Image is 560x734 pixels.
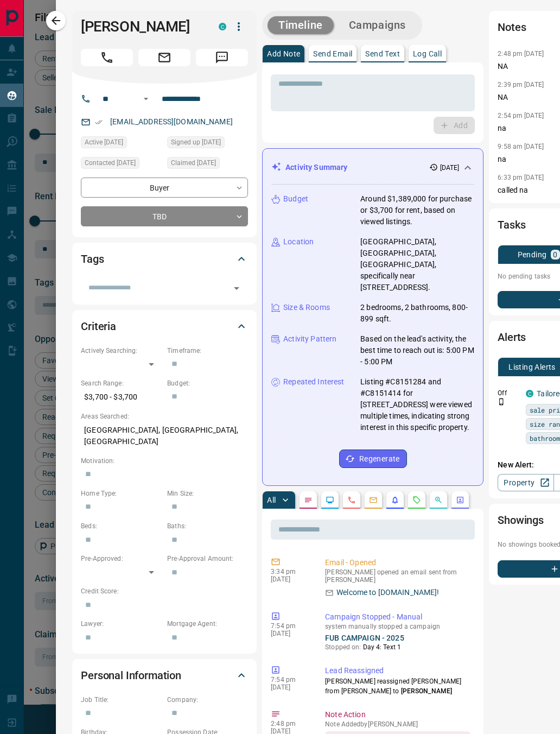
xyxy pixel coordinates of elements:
[498,50,544,58] p: 2:48 pm [DATE]
[498,112,544,119] p: 2:54 pm [DATE]
[81,456,248,466] p: Motivation:
[325,665,470,676] p: Lead Reassigned
[498,511,544,529] h2: Showings
[325,634,404,642] a: FUB CAMPAIGN - 2025
[325,623,470,630] p: system manually stopped a campaign
[285,162,347,173] p: Activity Summary
[498,18,526,36] h2: Notes
[219,23,226,30] div: condos.ca
[336,587,439,598] p: Welcome to [DOMAIN_NAME]!
[196,49,248,66] span: Message
[271,684,309,691] p: [DATE]
[434,496,443,504] svg: Opportunities
[338,16,417,34] button: Campaigns
[138,49,190,66] span: Email
[81,619,162,629] p: Lawyer:
[95,118,103,126] svg: Email Verified
[360,376,474,433] p: Listing #C8151284 and #C8151414 for [STREET_ADDRESS] were viewed multiple times, indicating stron...
[325,557,470,568] p: Email - Opened
[413,50,442,58] p: Log Call
[339,450,407,468] button: Regenerate
[271,575,309,583] p: [DATE]
[167,619,248,629] p: Mortgage Agent:
[167,554,248,564] p: Pre-Approval Amount:
[313,50,352,58] p: Send Email
[498,388,519,398] p: Off
[81,318,116,335] h2: Criteria
[81,554,162,564] p: Pre-Approved:
[85,137,123,148] span: Active [DATE]
[271,676,309,684] p: 7:54 pm
[81,388,162,406] p: $3,700 - $3,700
[508,363,556,371] p: Listing Alerts
[81,378,162,388] p: Search Range:
[229,281,244,296] button: Open
[325,709,470,720] p: Note Action
[271,157,474,178] div: Activity Summary[DATE]
[81,246,248,272] div: Tags
[81,695,162,705] p: Job Title:
[369,496,378,504] svg: Emails
[267,496,276,504] p: All
[167,695,248,705] p: Company:
[81,157,162,172] div: Sat Sep 27 2025
[81,178,248,198] div: Buyer
[304,496,313,504] svg: Notes
[498,81,544,88] p: 2:39 pm [DATE]
[81,521,162,531] p: Beds:
[498,143,544,150] p: 9:58 am [DATE]
[360,193,474,227] p: Around $1,389,000 for purchase or $3,700 for rent, based on viewed listings.
[167,489,248,498] p: Min Size:
[360,333,474,368] p: Based on the lead's activity, the best time to reach out is: 5:00 PM - 5:00 PM
[456,496,464,504] svg: Agent Actions
[81,412,248,421] p: Areas Searched:
[498,398,505,406] svg: Push Notification Only
[283,193,308,205] p: Budget
[110,117,233,126] a: [EMAIL_ADDRESS][DOMAIN_NAME]
[81,136,162,151] div: Sat Sep 27 2025
[526,390,533,397] div: condos.ca
[167,521,248,531] p: Baths:
[81,18,202,35] h1: [PERSON_NAME]
[498,474,553,491] a: Property
[283,376,344,388] p: Repeated Interest
[498,328,526,346] h2: Alerts
[391,496,399,504] svg: Listing Alerts
[440,163,460,173] p: [DATE]
[326,496,334,504] svg: Lead Browsing Activity
[325,568,470,584] p: [PERSON_NAME] opened an email sent from [PERSON_NAME]
[518,251,547,258] p: Pending
[167,157,248,172] div: Fri Oct 10 2025
[553,251,557,258] p: 0
[283,302,330,313] p: Size & Rooms
[271,622,309,630] p: 7:54 pm
[325,720,470,728] p: Note Added by [PERSON_NAME]
[85,157,136,168] span: Contacted [DATE]
[283,333,336,345] p: Activity Pattern
[360,302,474,325] p: 2 bedrooms, 2 bathrooms, 800-899 sqft.
[81,313,248,339] div: Criteria
[498,174,544,181] p: 6:33 pm [DATE]
[171,157,216,168] span: Claimed [DATE]
[498,216,525,233] h2: Tasks
[412,496,421,504] svg: Requests
[139,92,152,105] button: Open
[81,421,248,451] p: [GEOGRAPHIC_DATA], [GEOGRAPHIC_DATA], [GEOGRAPHIC_DATA]
[167,378,248,388] p: Budget:
[167,136,248,151] div: Sat Sep 27 2025
[81,489,162,498] p: Home Type:
[347,496,356,504] svg: Calls
[267,50,300,58] p: Add Note
[81,250,104,268] h2: Tags
[81,662,248,688] div: Personal Information
[360,236,474,293] p: [GEOGRAPHIC_DATA], [GEOGRAPHIC_DATA], [GEOGRAPHIC_DATA], specifically near [STREET_ADDRESS].
[271,568,309,575] p: 3:34 pm
[271,630,309,637] p: [DATE]
[325,642,470,652] p: Stopped on:
[325,611,470,623] p: Campaign Stopped - Manual
[81,49,133,66] span: Call
[81,667,181,684] h2: Personal Information
[81,586,248,596] p: Credit Score:
[365,50,400,58] p: Send Text
[171,137,221,148] span: Signed up [DATE]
